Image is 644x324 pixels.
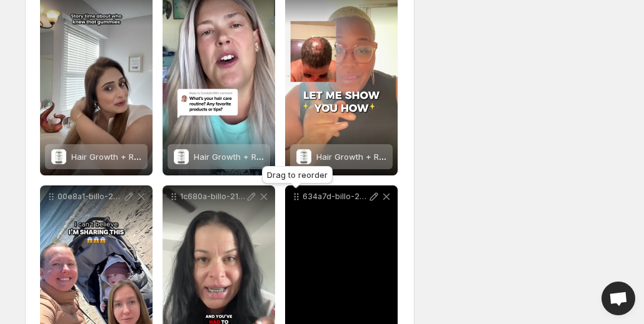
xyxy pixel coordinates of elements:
img: Hair Growth + Regrowth Gummy Vitamin (1-Month Supply) [296,149,311,164]
a: Open chat [601,282,635,315]
p: 634a7d-billo-212933-final [303,192,368,202]
p: 1c680a-billo-212901-final [180,192,245,202]
img: Hair Growth + Regrowth Gummy Vitamin (1-Month Supply) [174,149,189,164]
span: Hair Growth + Regrowth Gummy Vitamin (1-Month Supply) [194,152,420,162]
img: Hair Growth + Regrowth Gummy Vitamin (1-Month Supply) [51,149,66,164]
span: Hair Growth + Regrowth Gummy Vitamin (1-Month Supply) [316,152,543,162]
p: 00e8a1-billo-212904-final [58,192,123,202]
span: Hair Growth + Regrowth Gummy Vitamin (1-Month Supply) [71,152,298,162]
